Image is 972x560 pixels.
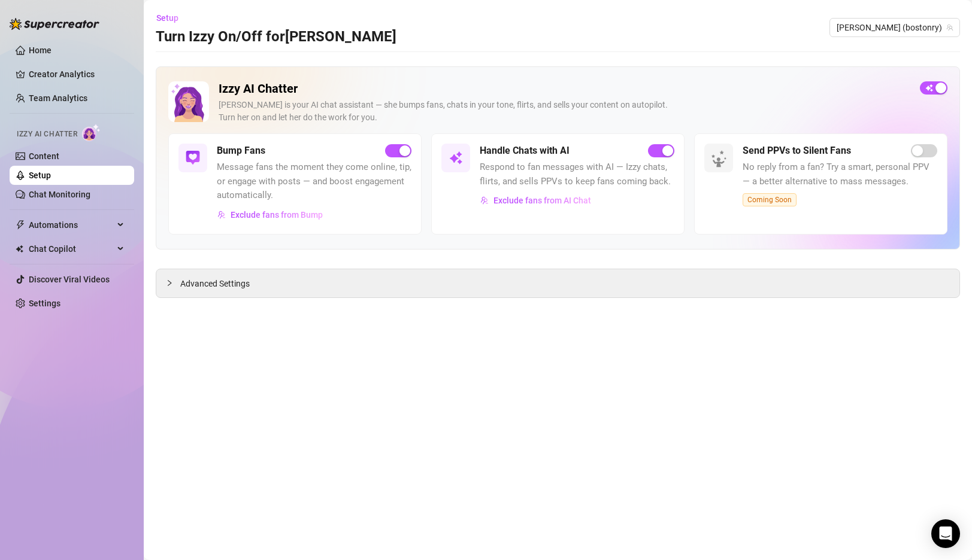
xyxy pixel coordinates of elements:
[168,81,209,122] img: Izzy AI Chatter
[219,99,910,124] div: [PERSON_NAME] is your AI chat assistant — she bumps fans, chats in your tone, flirts, and sells y...
[449,151,463,165] img: svg%3e
[217,144,265,158] h5: Bump Fans
[16,220,25,230] span: thunderbolt
[29,190,90,199] a: Chat Monitoring
[480,196,489,205] img: svg%3e
[231,210,323,220] span: Exclude fans from Bump
[166,279,173,287] span: collapsed
[82,124,101,141] img: AI Chatter
[17,129,77,140] span: Izzy AI Chatter
[29,239,114,258] span: Chat Copilot
[480,144,570,158] h5: Handle Chats with AI
[743,193,797,206] span: Coming Soon
[29,45,52,55] a: Home
[931,519,960,548] div: Open Intercom Messenger
[186,151,200,165] img: svg%3e
[219,81,910,96] h2: Izzy AI Chatter
[156,28,396,47] h3: Turn Izzy On/Off for [PERSON_NAME]
[743,144,851,158] h5: Send PPVs to Silent Fans
[711,150,730,169] img: silent-fans-ppv-o-N6Mmdf.svg
[29,171,51,180] a: Setup
[29,215,114,235] span: Automations
[217,211,226,219] img: svg%3e
[493,196,591,205] span: Exclude fans from AI Chat
[837,19,953,36] span: Ryan (bostonry)
[29,275,110,284] a: Discover Viral Videos
[217,160,411,203] span: Message fans the moment they come online, tip, or engage with posts — and boost engagement automa...
[480,160,674,188] span: Respond to fan messages with AI — Izzy chats, flirts, and sells PPVs to keep fans coming back.
[29,65,125,84] a: Creator Analytics
[480,191,592,210] button: Exclude fans from AI Chat
[10,18,99,30] img: logo-BBDzfeDw.svg
[29,299,60,308] a: Settings
[946,24,953,31] span: team
[156,8,188,28] button: Setup
[180,277,250,290] span: Advanced Settings
[16,245,23,253] img: Chat Copilot
[29,93,87,103] a: Team Analytics
[156,13,178,23] span: Setup
[217,205,323,224] button: Exclude fans from Bump
[743,160,937,188] span: No reply from a fan? Try a smart, personal PPV — a better alternative to mass messages.
[166,276,180,290] div: collapsed
[29,151,59,161] a: Content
